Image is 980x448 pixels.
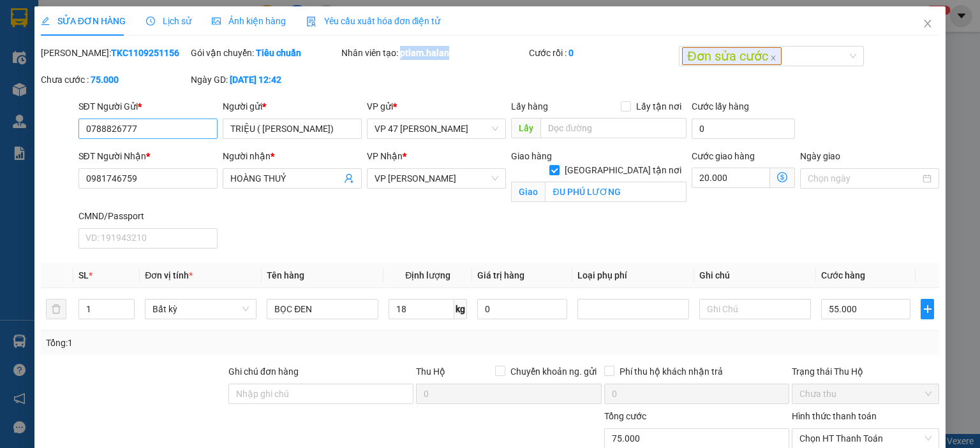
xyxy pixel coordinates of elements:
input: Dọc đường [540,118,687,138]
span: SỬA ĐƠN HÀNG [41,16,126,26]
span: [GEOGRAPHIC_DATA] tận nơi [560,163,687,177]
span: Chuyển khoản ng. gửi [505,365,602,379]
span: Giao [511,182,545,202]
span: Tổng cước [604,411,646,421]
span: close [770,55,776,61]
div: CMND/Passport [78,209,218,223]
input: Ghi Chú [699,299,811,319]
div: Trạng thái Thu Hộ [792,365,939,379]
input: Cước lấy hàng [692,119,795,139]
th: Loại phụ phí [572,263,694,288]
span: close [923,18,933,29]
div: SĐT Người Nhận [78,149,218,163]
span: Định lượng [405,270,450,280]
label: Cước giao hàng [692,151,755,161]
span: Chọn HT Thanh Toán [799,429,932,448]
span: Giao hàng [511,151,552,161]
b: 75.000 [91,75,119,85]
div: Gói vận chuyển: [191,46,338,60]
span: dollar-circle [777,172,787,182]
span: Yêu cầu xuất hóa đơn điện tử [306,16,441,26]
div: SĐT Người Gửi [78,99,218,113]
span: user-add [344,173,354,184]
span: plus [921,304,933,314]
span: Đơn vị tính [145,270,193,280]
span: Lấy tận nơi [631,99,687,113]
span: Lịch sử [146,16,191,26]
span: edit [41,17,50,25]
span: SL [78,270,89,280]
div: VP gửi [367,99,506,113]
input: VD: Bàn, Ghế [267,299,378,319]
span: clock-circle [146,17,155,25]
button: delete [46,299,66,319]
label: Ghi chú đơn hàng [228,366,299,377]
label: Hình thức thanh toán [792,411,877,421]
b: Tiêu chuẩn [256,48,301,58]
b: [DATE] 12:42 [230,75,281,85]
input: Ghi chú đơn hàng [228,384,413,404]
div: Chưa cước : [41,73,188,87]
input: Cước giao hàng [692,168,770,188]
div: Ngày GD: [191,73,338,87]
span: VP 47 Trần Khát Chân [375,119,498,138]
span: Lấy hàng [511,101,548,112]
label: Ngày giao [800,151,840,161]
span: Tên hàng [267,270,304,280]
div: Tổng: 1 [46,336,379,350]
span: Lấy [511,118,540,138]
span: picture [212,17,221,25]
span: Bất kỳ [152,300,249,319]
div: Cước rồi : [529,46,676,60]
span: kg [454,299,467,319]
div: Người nhận [223,149,362,163]
div: Người gửi [223,99,362,113]
b: TKC1109251156 [111,48,179,58]
span: Đơn sửa cước [682,47,781,65]
span: Phí thu hộ khách nhận trả [614,365,728,379]
span: Thu Hộ [416,366,445,377]
span: Chưa thu [799,384,932,403]
button: plus [921,299,934,319]
span: Giá trị hàng [477,270,524,280]
span: Cước hàng [821,270,865,280]
span: VP Nhận [367,151,403,161]
span: VP Hoàng Gia [375,169,498,188]
div: Nhân viên tạo: [341,46,526,60]
th: Ghi chú [694,263,816,288]
div: [PERSON_NAME]: [41,46,188,60]
input: Ngày giao [808,171,920,185]
input: Giao tận nơi [545,182,687,202]
span: Ảnh kiện hàng [212,16,286,26]
button: Close [910,6,946,42]
label: Cước lấy hàng [692,101,749,112]
img: icon [306,17,316,27]
b: 0 [568,48,574,58]
b: ptlam.halan [400,48,449,58]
